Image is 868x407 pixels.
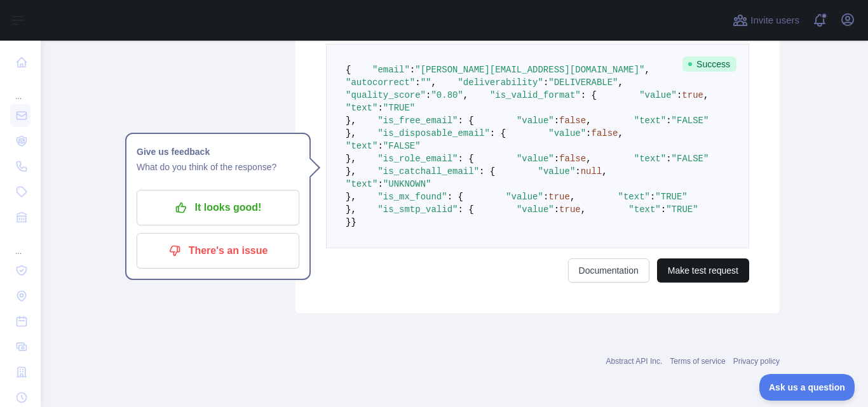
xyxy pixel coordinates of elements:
[581,204,586,215] span: ,
[346,217,351,227] span: }
[672,116,709,126] span: "FALSE"
[759,374,855,401] iframe: Toggle Customer Support
[377,166,479,177] span: "is_catchall_email"
[458,77,543,88] span: "deliverability"
[447,192,463,202] span: : {
[672,154,709,164] span: "FALSE"
[602,166,607,177] span: ,
[677,90,682,100] span: :
[666,154,671,164] span: :
[682,57,736,72] span: Success
[554,154,559,164] span: :
[548,128,586,138] span: "value"
[682,90,703,100] span: true
[431,77,436,88] span: ,
[383,141,421,151] span: "FALSE"
[458,154,473,164] span: : {
[554,204,559,215] span: :
[575,166,580,177] span: :
[592,128,618,138] span: false
[548,192,570,202] span: true
[661,204,666,215] span: :
[383,179,431,189] span: "UNKNOWN"
[490,90,581,100] span: "is_valid_format"
[750,13,799,28] span: Invite users
[655,192,687,202] span: "TRUE"
[586,128,591,138] span: :
[490,128,506,138] span: : {
[426,90,431,100] span: :
[506,192,543,202] span: "value"
[377,154,458,164] span: "is_role_email"
[517,116,554,126] span: "value"
[431,90,463,100] span: "0.80"
[372,65,410,75] span: "email"
[586,116,591,126] span: ,
[421,77,431,88] span: ""
[730,10,802,30] button: Invite users
[346,179,377,189] span: "text"
[415,65,644,75] span: "[PERSON_NAME][EMAIL_ADDRESS][DOMAIN_NAME]"
[415,77,420,88] span: :
[377,204,458,215] span: "is_smtp_valid"
[377,179,383,189] span: :
[581,166,602,177] span: null
[581,90,597,100] span: : {
[351,217,356,227] span: }
[618,192,650,202] span: "text"
[383,103,415,113] span: "TRUE"
[618,128,623,138] span: ,
[10,231,31,257] div: ...
[458,204,473,215] span: : {
[559,154,586,164] span: false
[634,154,666,164] span: "text"
[666,116,671,126] span: :
[543,77,548,88] span: :
[559,116,586,126] span: false
[346,103,377,113] span: "text"
[346,192,356,202] span: },
[410,65,415,75] span: :
[538,166,576,177] span: "value"
[346,204,356,215] span: },
[650,192,655,202] span: :
[666,204,698,215] span: "TRUE"
[377,128,489,138] span: "is_disposable_email"
[346,90,426,100] span: "quality_score"
[548,77,618,88] span: "DELIVERABLE"
[463,90,468,100] span: ,
[645,65,650,75] span: ,
[10,76,31,102] div: ...
[346,166,356,177] span: },
[703,90,709,100] span: ,
[606,357,663,366] a: Abstract API Inc.
[377,141,383,151] span: :
[479,166,495,177] span: : {
[517,204,554,215] span: "value"
[570,192,575,202] span: ,
[670,357,725,366] a: Terms of service
[137,144,299,159] h1: Give us feedback
[543,192,548,202] span: :
[346,141,377,151] span: "text"
[346,116,356,126] span: },
[559,204,581,215] span: true
[346,77,415,88] span: "autocorrect"
[458,116,473,126] span: : {
[733,357,780,366] a: Privacy policy
[568,258,649,283] a: Documentation
[137,159,299,175] p: What do you think of the response?
[517,154,554,164] span: "value"
[639,90,677,100] span: "value"
[554,116,559,126] span: :
[634,116,666,126] span: "text"
[377,192,447,202] span: "is_mx_found"
[346,128,356,138] span: },
[346,65,351,75] span: {
[628,204,660,215] span: "text"
[346,154,356,164] span: },
[586,154,591,164] span: ,
[618,77,623,88] span: ,
[657,258,749,283] button: Make test request
[377,116,458,126] span: "is_free_email"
